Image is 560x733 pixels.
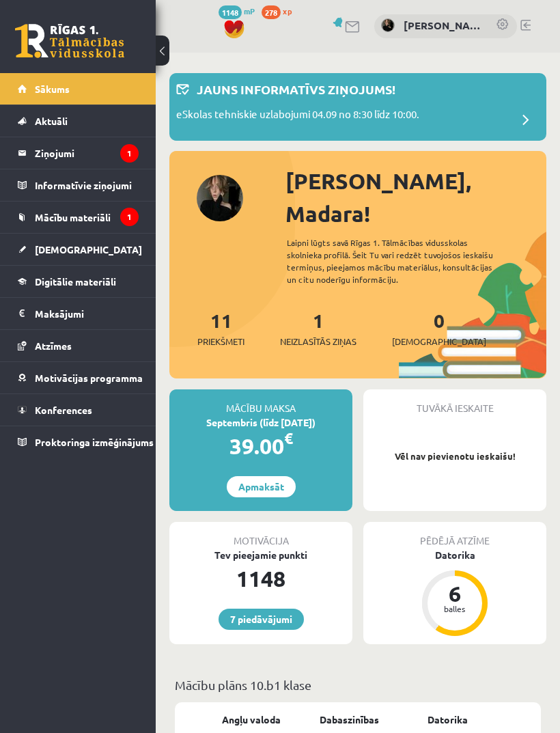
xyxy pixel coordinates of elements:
[262,5,298,16] a: 278 xp
[18,266,139,297] a: Digitālie materiāli
[434,583,475,605] div: 6
[434,605,475,613] div: balles
[176,80,540,134] a: Jauns informatīvs ziņojums! eSkolas tehniskie uzlabojumi 04.09 no 8:30 līdz 10:00.
[169,389,352,415] div: Mācību maksa
[197,308,244,348] a: 11Priekšmeti
[18,298,139,329] a: Maksājumi
[169,548,352,562] div: Tev pieejamie punkti
[18,169,139,201] a: Informatīvie ziņojumi1
[219,5,255,16] a: 1148 mP
[285,165,546,230] div: [PERSON_NAME], Madara!
[283,5,292,16] span: xp
[18,394,139,426] a: Konferences
[219,609,304,630] a: 7 piedāvājumi
[35,83,70,95] span: Sākums
[363,522,546,548] div: Pēdējā atzīme
[35,436,154,448] span: Proktoringa izmēģinājums
[120,208,139,226] i: 1
[428,713,468,727] a: Datorika
[197,80,395,98] p: Jauns informatīvs ziņojums!
[280,308,356,348] a: 1Neizlasītās ziņas
[197,335,244,348] span: Priekšmeti
[18,202,139,233] a: Mācību materiāli
[227,476,296,497] a: Apmaksāt
[169,430,352,462] div: 39.00
[262,5,281,19] span: 278
[176,107,419,126] p: eSkolas tehniskie uzlabojumi 04.09 no 8:30 līdz 10:00.
[18,234,139,265] a: [DEMOGRAPHIC_DATA]
[15,24,124,58] a: Rīgas 1. Tālmācības vidusskola
[169,415,352,430] div: Septembris (līdz [DATE])
[35,137,139,169] legend: Ziņojumi
[363,548,546,638] a: Datorika 6 balles
[35,275,116,288] span: Digitālie materiāli
[404,18,482,33] a: [PERSON_NAME]
[120,144,139,163] i: 1
[18,330,139,361] a: Atzīmes
[35,115,68,127] span: Aktuāli
[35,372,143,384] span: Motivācijas programma
[244,5,255,16] span: mP
[381,18,395,32] img: Madara Andersone
[35,340,72,352] span: Atzīmes
[287,236,513,286] div: Laipni lūgts savā Rīgas 1. Tālmācības vidusskolas skolnieka profilā. Šeit Tu vari redzēt tuvojošo...
[35,211,111,223] span: Mācību materiāli
[175,676,541,694] p: Mācību plāns 10.b1 klase
[18,105,139,137] a: Aktuāli
[392,308,486,348] a: 0[DEMOGRAPHIC_DATA]
[320,713,379,727] a: Dabaszinības
[18,426,139,458] a: Proktoringa izmēģinājums
[280,335,356,348] span: Neizlasītās ziņas
[363,389,546,415] div: Tuvākā ieskaite
[284,428,293,448] span: €
[35,243,142,255] span: [DEMOGRAPHIC_DATA]
[35,298,139,329] legend: Maksājumi
[363,548,546,562] div: Datorika
[169,522,352,548] div: Motivācija
[392,335,486,348] span: [DEMOGRAPHIC_DATA]
[18,362,139,393] a: Motivācijas programma
[18,137,139,169] a: Ziņojumi1
[35,404,92,416] span: Konferences
[18,73,139,105] a: Sākums
[219,5,242,19] span: 1148
[370,450,540,463] p: Vēl nav pievienotu ieskaišu!
[35,169,139,201] legend: Informatīvie ziņojumi
[222,713,281,727] a: Angļu valoda
[169,562,352,595] div: 1148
